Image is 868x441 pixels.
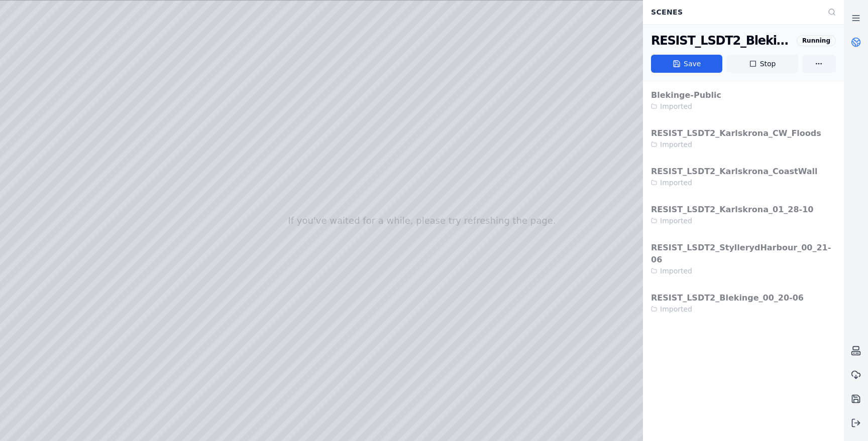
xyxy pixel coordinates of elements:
[651,33,793,49] div: RESIST_LSDT2_Blekinge_00_20-06
[643,81,844,322] div: Stop or save the current scene before opening another one
[651,55,722,73] button: Save
[645,3,822,22] div: Scenes
[726,55,798,73] button: Stop
[797,35,836,46] div: Running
